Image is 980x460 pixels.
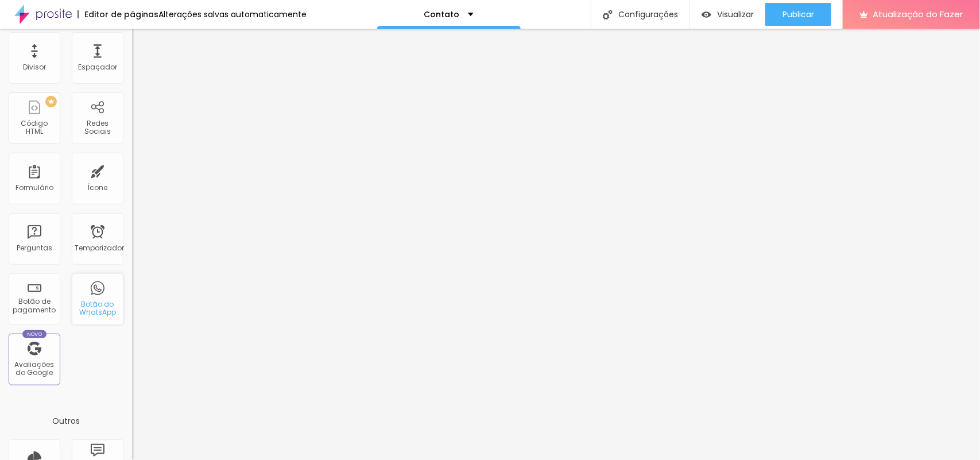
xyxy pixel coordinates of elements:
[16,183,53,192] font: Formulário
[13,296,56,314] font: Botão de pagamento
[21,118,48,136] font: Código HTML
[783,9,814,20] font: Publicar
[75,243,124,253] font: Temporizador
[84,9,158,20] font: Editor de páginas
[765,3,831,26] button: Publicar
[52,415,80,427] font: Outros
[132,29,980,460] iframe: Editor
[78,62,117,72] font: Espaçador
[690,3,765,26] button: Visualizar
[603,10,613,20] img: Ícone
[424,9,459,20] font: Contato
[873,8,963,20] font: Atualização do Fazer
[618,9,678,20] font: Configurações
[158,9,307,20] font: Alterações salvas automaticamente
[717,9,754,20] font: Visualizar
[17,243,52,253] font: Perguntas
[88,183,108,192] font: Ícone
[23,62,46,72] font: Divisor
[15,360,55,377] font: Avaliações do Google
[702,10,711,20] img: view-1.svg
[84,118,111,136] font: Redes Sociais
[27,331,42,338] font: Novo
[79,299,116,317] font: Botão do WhatsApp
